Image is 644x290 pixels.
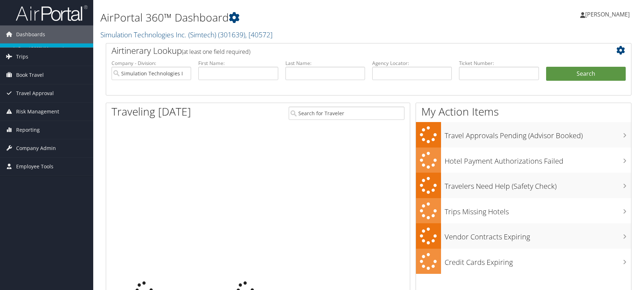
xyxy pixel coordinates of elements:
[445,254,631,267] h3: Credit Cards Expiring
[16,103,59,121] span: Risk Management
[198,60,278,67] label: First Name:
[585,10,630,18] span: [PERSON_NAME]
[416,223,631,249] a: Vendor Contracts Expiring
[445,178,631,191] h3: Travelers Need Help (Safety Check)
[16,139,56,157] span: Company Admin
[372,60,452,67] label: Agency Locator:
[245,30,273,39] span: , [ 40572 ]
[112,60,191,67] label: Company - Division:
[445,127,631,141] h3: Travel Approvals Pending (Advisor Booked)
[16,5,87,22] img: airportal-logo.png
[416,198,631,224] a: Trips Missing Hotels
[16,66,44,84] span: Book Travel
[112,45,582,57] h2: Airtinerary Lookup
[445,203,631,217] h3: Trips Missing Hotels
[580,4,637,25] a: [PERSON_NAME]
[285,60,365,67] label: Last Name:
[416,148,631,173] a: Hotel Payment Authorizations Failed
[100,10,458,25] h1: AirPortal 360™ Dashboard
[16,48,28,66] span: Trips
[16,84,54,102] span: Travel Approval
[459,60,539,67] label: Ticket Number:
[100,30,273,39] a: Simulation Technologies Inc. (Simtech)
[218,30,245,39] span: ( 301639 )
[445,228,631,242] h3: Vendor Contracts Expiring
[416,104,631,119] h1: My Action Items
[16,25,45,43] span: Dashboards
[546,67,626,81] button: Search
[16,158,53,176] span: Employee Tools
[416,173,631,198] a: Travelers Need Help (Safety Check)
[445,153,631,166] h3: Hotel Payment Authorizations Failed
[16,121,40,139] span: Reporting
[289,107,404,120] input: Search for Traveler
[416,249,631,274] a: Credit Cards Expiring
[112,104,191,119] h1: Traveling [DATE]
[416,122,631,148] a: Travel Approvals Pending (Advisor Booked)
[182,48,250,56] span: (at least one field required)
